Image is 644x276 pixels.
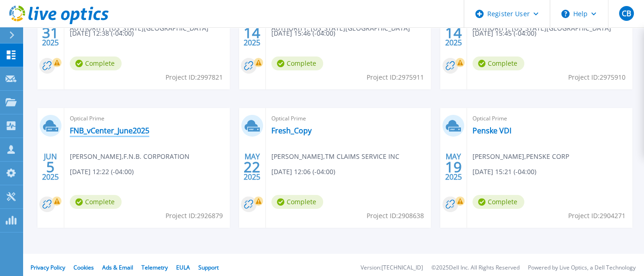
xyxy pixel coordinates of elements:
span: 19 [445,163,462,171]
li: © 2025 Dell Inc. All Rights Reserved [431,265,520,271]
span: [DATE] 15:45 (-04:00) [472,28,536,38]
span: [PERSON_NAME] , TM CLAIMS SERVICE INC [271,151,399,162]
span: Project ID: 2975910 [568,72,626,82]
span: Optical Prime [70,113,224,124]
span: Project ID: 2975911 [367,72,424,82]
span: Optical Prime [271,113,426,124]
a: Privacy Policy [31,263,65,271]
span: Project ID: 2997821 [166,72,223,82]
span: [PERSON_NAME] , F.N.B. CORPORATION [70,151,190,162]
span: 14 [445,29,462,37]
span: [DATE] 15:46 (-04:00) [271,28,335,38]
span: 5 [46,163,55,171]
div: MAY 2025 [445,150,462,184]
span: Complete [472,195,524,209]
span: Optical Prime [472,113,627,124]
span: [DATE] 12:38 (-04:00) [70,28,134,38]
span: 14 [244,29,260,37]
span: 22 [244,163,260,171]
span: [DATE] 12:22 (-04:00) [70,167,134,177]
span: Complete [70,195,122,209]
a: Fresh_Copy [271,126,312,135]
span: Complete [70,56,122,70]
div: MAY 2025 [243,150,261,184]
a: Cookies [74,263,94,271]
span: Complete [472,56,524,70]
div: [DATE] 2025 [243,12,261,45]
li: Powered by Live Optics, a Dell Technology [528,265,636,271]
a: Support [198,263,219,271]
li: Version: [TECHNICAL_ID] [361,265,423,271]
a: Ads & Email [102,263,133,271]
a: Penske VDI [472,126,511,135]
div: [DATE] 2025 [445,12,462,45]
a: FNB_vCenter_June2025 [70,126,149,135]
span: CB [621,10,631,17]
a: Telemetry [141,263,168,271]
span: 31 [42,29,59,37]
span: Project ID: 2908638 [367,211,424,221]
span: [DATE] 12:06 (-04:00) [271,167,335,177]
span: Project ID: 2904271 [568,211,626,221]
span: [DATE] 15:21 (-04:00) [472,167,536,177]
a: EULA [176,263,190,271]
span: Project ID: 2926879 [166,211,223,221]
span: Complete [271,195,323,209]
div: [DATE] 2025 [42,12,59,45]
span: [PERSON_NAME] , PENSKE CORP [472,151,569,162]
div: JUN 2025 [42,150,59,184]
span: Complete [271,56,323,70]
